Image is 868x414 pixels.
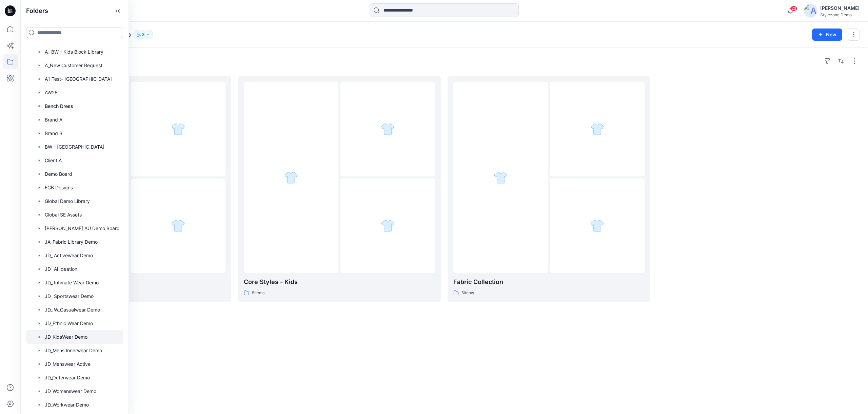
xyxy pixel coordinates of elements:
img: folder 2 [171,122,185,136]
img: folder 3 [590,219,604,233]
p: Fabric Collection [453,277,645,287]
a: folder 1folder 2folder 3Fabric Collection5items [448,76,650,302]
p: New Collection SS26 [34,277,225,287]
p: 3 [142,31,145,38]
img: folder 3 [171,219,185,233]
img: folder 1 [284,171,298,185]
img: folder 2 [590,122,604,136]
p: 5 items [461,289,474,297]
img: avatar [804,4,817,18]
button: 3 [134,30,153,39]
a: folder 1folder 2folder 3Core Styles - Kids5items [238,76,441,302]
button: New [812,29,842,41]
div: [PERSON_NAME] [820,4,860,12]
img: folder 2 [381,122,395,136]
p: Core Styles - Kids [244,277,435,287]
img: folder 1 [494,171,508,185]
a: folder 1folder 2folder 3New Collection SS266items [28,76,231,302]
img: folder 3 [381,219,395,233]
div: Stylezone Demo [820,12,860,17]
span: 23 [790,6,797,11]
p: Bench Dress [45,102,73,110]
p: 5 items [252,289,264,297]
